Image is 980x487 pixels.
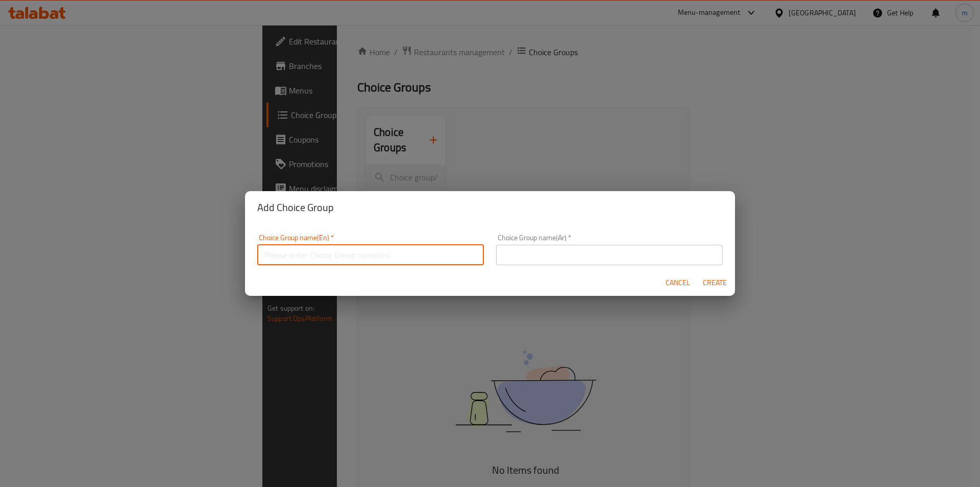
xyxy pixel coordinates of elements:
input: Please enter Choice Group name(ar) [496,245,723,265]
span: Create [702,276,727,289]
button: Create [698,273,731,292]
span: Cancel [666,276,690,289]
button: Cancel [661,273,694,292]
input: Please enter Choice Group name(en) [257,245,484,265]
h2: Add Choice Group [257,199,723,216]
